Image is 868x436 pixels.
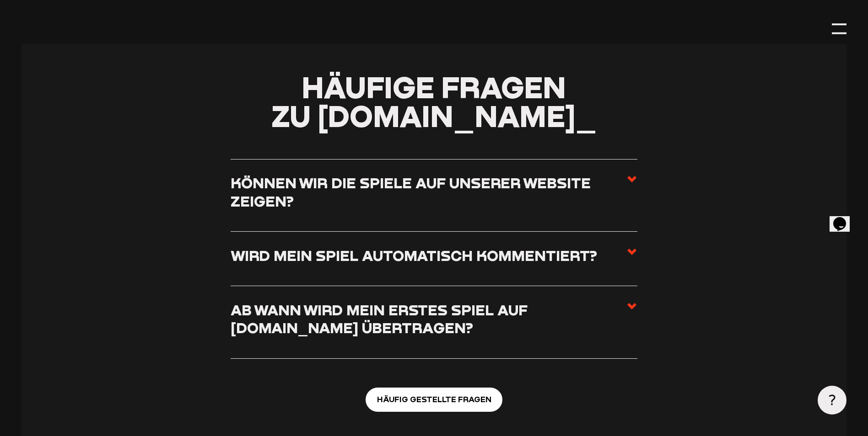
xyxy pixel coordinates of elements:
[231,246,597,264] h3: Wird mein Spiel automatisch kommentiert?
[271,98,597,133] span: zu [DOMAIN_NAME]_
[231,301,626,337] h3: Ab wann wird mein erstes Spiel auf [DOMAIN_NAME] übertragen?
[377,393,491,405] span: Häufig gestellte Fragen
[302,69,566,105] span: Häufige Fragen
[366,388,502,412] a: Häufig gestellte Fragen
[231,174,626,210] h3: Können wir die Spiele auf unserer Website zeigen?
[830,204,859,232] iframe: chat widget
